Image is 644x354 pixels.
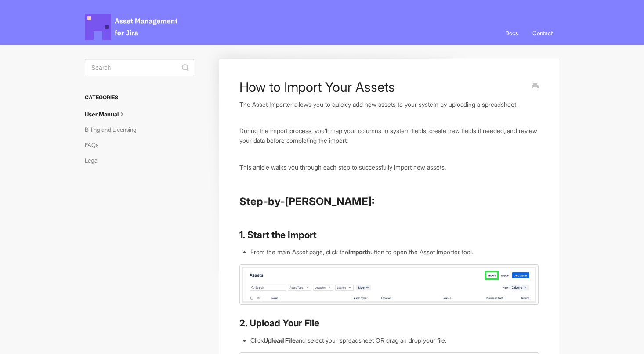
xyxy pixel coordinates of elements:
strong: Upload File [264,336,296,344]
h3: 1. Start the Import [239,229,539,241]
strong: Import [348,248,367,256]
a: User Manual [85,107,133,121]
h3: 2. Upload Your File [239,317,539,329]
a: Contact [526,21,559,45]
li: Click and select your spreadsheet OR drag an drop your file. [250,336,539,345]
a: Billing and Licensing [85,123,143,137]
p: This article walks you through each step to successfully import new assets. [239,163,539,172]
input: Search [85,59,194,76]
li: From the main Asset page, click the button to open the Asset Importer tool. [250,247,539,257]
a: FAQs [85,138,105,152]
img: file-QvZ9KPEGLA.jpg [239,264,539,305]
a: Docs [499,21,525,45]
a: Legal [85,153,105,167]
h2: Step-by-[PERSON_NAME]: [239,195,539,209]
p: The Asset Importer allows you to quickly add new assets to your system by uploading a spreadsheet. [239,100,539,109]
span: Asset Management for Jira Docs [85,14,179,40]
p: During the import process, you’ll map your columns to system fields, create new fields if needed,... [239,126,539,145]
h3: Categories [85,90,194,105]
h1: How to Import Your Assets [239,79,525,95]
a: Print this Article [532,83,539,92]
